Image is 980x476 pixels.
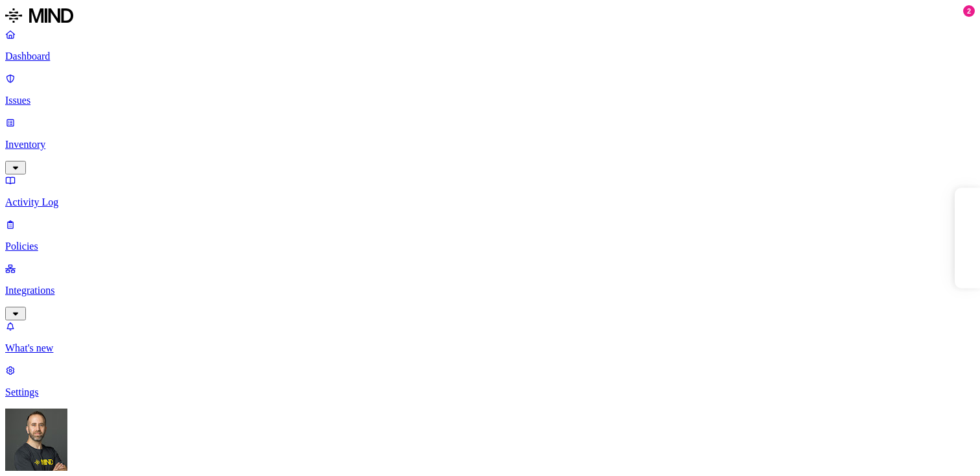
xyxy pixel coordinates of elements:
a: Settings [5,364,975,398]
a: Policies [5,219,975,252]
a: Activity Log [5,174,975,208]
img: MIND [5,5,73,26]
p: Policies [5,241,975,252]
p: What's new [5,342,975,354]
p: Settings [5,387,975,398]
p: Issues [5,95,975,106]
a: Dashboard [5,29,975,62]
p: Integrations [5,285,975,296]
a: Inventory [5,117,975,173]
a: Issues [5,73,975,106]
a: Integrations [5,263,975,318]
a: What's new [5,320,975,354]
img: Tom Mayblum [5,409,67,471]
p: Inventory [5,139,975,150]
p: Activity Log [5,196,975,208]
div: 2 [963,5,975,17]
a: MIND [5,5,975,29]
p: Dashboard [5,51,975,62]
